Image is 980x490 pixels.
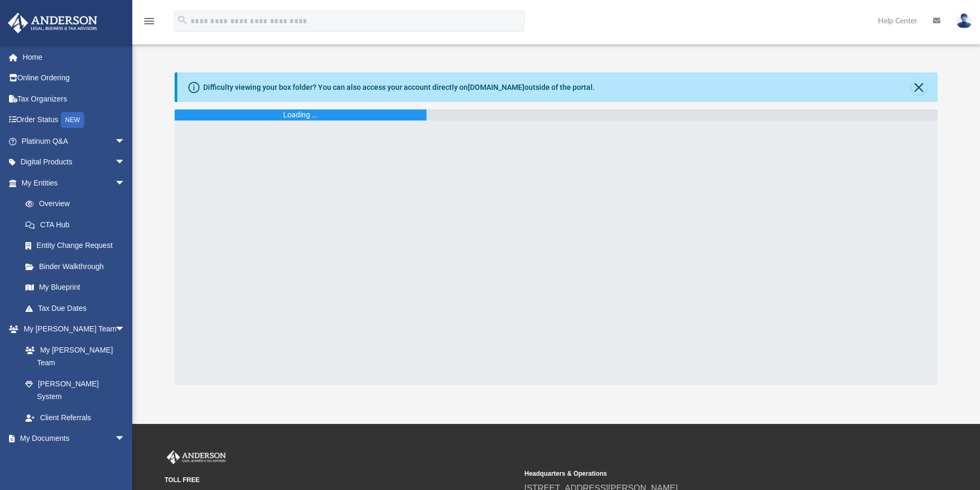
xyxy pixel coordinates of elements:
i: search [177,14,188,26]
a: My Blueprint [15,277,136,298]
a: My Entitiesarrow_drop_down [7,172,141,193]
span: arrow_drop_down [115,152,136,173]
a: Digital Productsarrow_drop_down [7,152,141,173]
span: arrow_drop_down [115,428,136,450]
a: Tax Due Dates [15,298,141,319]
div: NEW [61,112,84,128]
a: Online Ordering [7,68,141,89]
a: menu [143,20,156,27]
a: Binder Walkthrough [15,256,141,277]
a: Order StatusNEW [7,109,141,131]
a: [DOMAIN_NAME] [468,83,524,91]
i: menu [143,15,156,27]
span: arrow_drop_down [115,172,136,194]
div: Loading ... [283,109,318,121]
a: [PERSON_NAME] System [15,373,136,407]
a: My Documentsarrow_drop_down [7,428,136,449]
a: My [PERSON_NAME] Teamarrow_drop_down [7,319,136,340]
span: arrow_drop_down [115,319,136,340]
a: Client Referrals [15,407,136,428]
a: Box [15,449,131,470]
a: Overview [15,193,141,215]
img: User Pic [956,13,972,29]
a: My [PERSON_NAME] Team [15,339,131,373]
a: CTA Hub [15,214,141,235]
button: Close [912,80,927,95]
small: Headquarters & Operations [524,469,877,478]
span: arrow_drop_down [115,131,136,152]
a: Entity Change Request [15,235,141,256]
small: TOLL FREE [165,475,517,485]
img: Anderson Advisors Platinum Portal [5,13,101,33]
div: Difficulty viewing your box folder? You can also access your account directly on outside of the p... [203,82,595,93]
a: Tax Organizers [7,88,141,109]
img: Anderson Advisors Platinum Portal [165,450,228,464]
a: Platinum Q&Aarrow_drop_down [7,131,141,152]
a: Home [7,47,141,68]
